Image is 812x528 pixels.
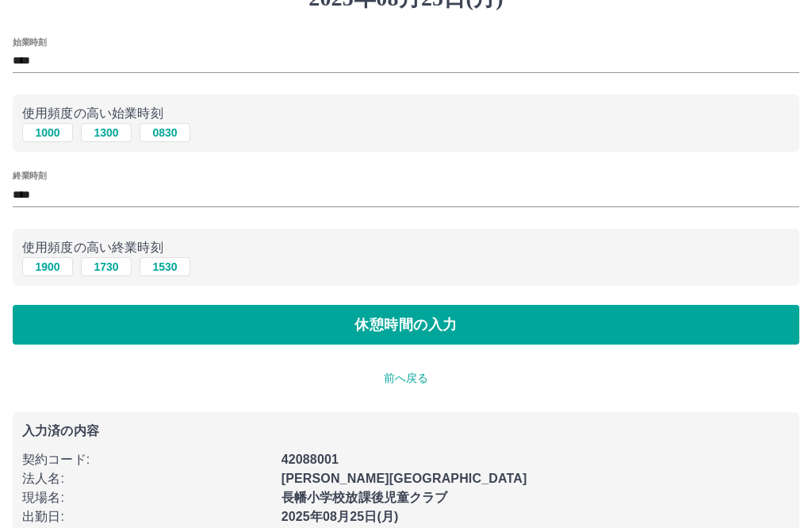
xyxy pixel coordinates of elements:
[22,425,790,437] p: 入力済の内容
[13,370,799,387] p: 前へ戻る
[140,123,190,142] button: 0830
[22,469,272,488] p: 法人名 :
[282,491,448,504] b: 長幡小学校放課後児童クラブ
[81,123,132,142] button: 1300
[81,257,132,276] button: 1730
[282,453,339,466] b: 42088001
[22,123,73,142] button: 1000
[22,238,790,257] p: 使用頻度の高い終業時刻
[282,472,527,485] b: [PERSON_NAME][GEOGRAPHIC_DATA]
[22,507,272,526] p: 出勤日 :
[140,257,190,276] button: 1530
[13,36,46,48] label: 始業時刻
[282,510,399,523] b: 2025年08月25日(月)
[22,257,73,276] button: 1900
[22,450,272,469] p: 契約コード :
[22,104,790,123] p: 使用頻度の高い始業時刻
[13,305,799,345] button: 休憩時間の入力
[13,170,46,182] label: 終業時刻
[22,488,272,507] p: 現場名 :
